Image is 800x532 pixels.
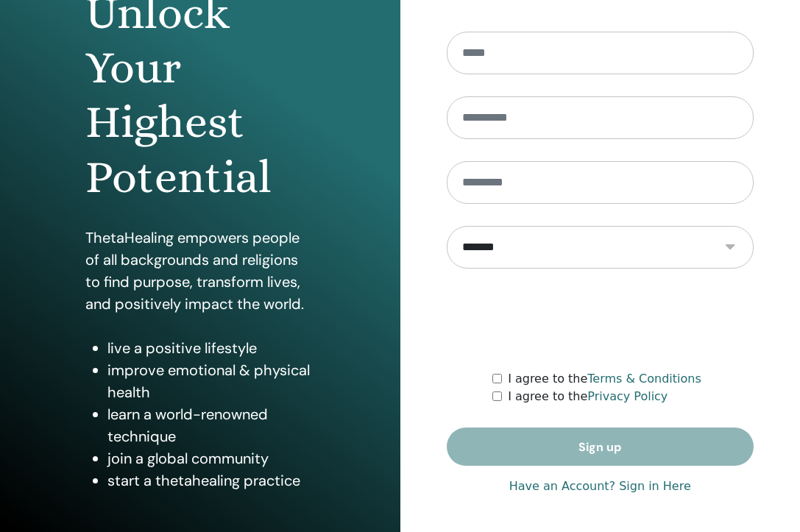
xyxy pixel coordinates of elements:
[587,372,701,386] a: Terms & Conditions
[107,403,315,447] li: learn a world-renowned technique
[508,388,668,405] label: I agree to the
[508,370,701,388] label: I agree to the
[107,469,315,492] li: start a thetahealing practice
[587,389,668,403] a: Privacy Policy
[107,337,315,359] li: live a positive lifestyle
[107,447,315,469] li: join a global community
[509,478,691,495] a: Have an Account? Sign in Here
[85,227,315,315] p: ThetaHealing empowers people of all backgrounds and religions to find purpose, transform lives, a...
[107,359,315,403] li: improve emotional & physical health
[488,291,712,348] iframe: reCAPTCHA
